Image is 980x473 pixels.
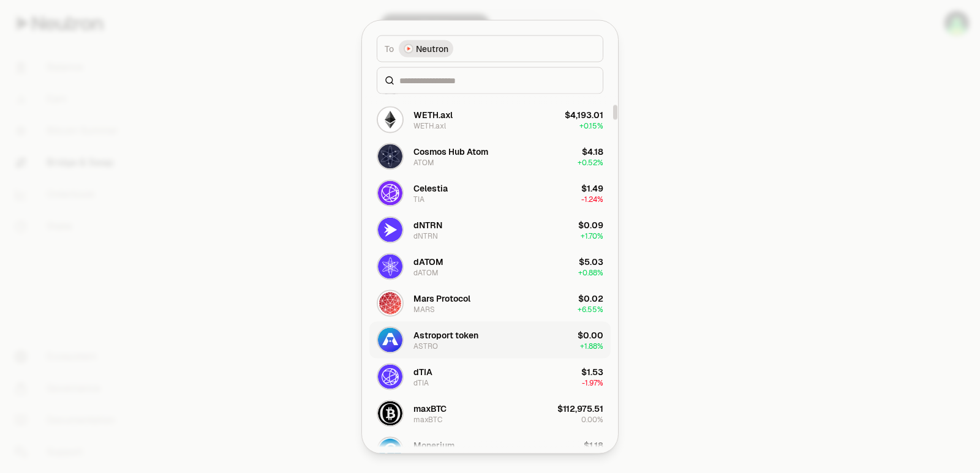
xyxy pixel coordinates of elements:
[413,414,442,424] div: maxBTC
[378,217,402,242] img: dNTRN Logo
[578,292,603,304] div: $0.02
[413,231,438,240] div: dNTRN
[405,45,412,52] img: Neutron Logo
[369,101,611,138] button: WETH.axl LogoWETH.axlWETH.axl$4,193.01+0.15%
[416,42,448,54] span: Neutron
[378,401,402,425] img: maxBTC Logo
[369,395,611,431] button: maxBTC LogomaxBTCmaxBTC$112,975.510.00%
[413,267,439,277] div: dATOM
[378,438,402,462] img: EURe Logo
[369,431,611,468] button: EURe LogoMoneriumEURe$1.18+0.70%
[413,304,435,314] div: MARS
[378,327,402,352] img: ASTRO Logo
[413,439,454,451] div: Monerium
[413,121,446,130] div: WETH.axl
[580,341,603,351] span: + 1.88%
[413,378,429,387] div: dTIA
[413,451,432,461] div: EURe
[413,402,447,414] div: maxBTC
[413,108,453,121] div: WETH.axl
[582,145,603,157] div: $4.18
[413,255,443,267] div: dATOM
[369,174,611,211] button: TIA LogoCelestiaTIA$1.49-1.24%
[378,364,402,389] img: dTIA Logo
[413,218,442,231] div: dNTRN
[378,144,402,168] img: ATOM Logo
[578,329,603,341] div: $0.00
[579,255,603,267] div: $5.03
[581,182,603,194] div: $1.49
[369,358,611,395] button: dTIA LogodTIAdTIA$1.53-1.97%
[582,378,603,387] span: -1.97%
[578,267,603,277] span: + 0.88%
[377,35,603,62] button: ToNeutron LogoNeutron
[369,285,611,321] button: MARS LogoMars ProtocolMARS$0.02+6.55%
[579,121,603,130] span: + 0.15%
[378,291,402,315] img: MARS Logo
[581,365,603,378] div: $1.53
[413,329,478,341] div: Astroport token
[413,145,488,157] div: Cosmos Hub Atom
[557,402,603,414] div: $112,975.51
[578,304,603,314] span: + 6.55%
[581,414,603,424] span: 0.00%
[581,194,603,204] span: -1.24%
[413,182,448,194] div: Celestia
[584,439,603,451] div: $1.18
[378,181,402,205] img: TIA Logo
[413,341,438,351] div: ASTRO
[378,107,402,132] img: WETH.axl Logo
[369,138,611,174] button: ATOM LogoCosmos Hub AtomATOM$4.18+0.52%
[378,254,402,278] img: dATOM Logo
[385,42,394,54] span: To
[578,157,603,167] span: + 0.52%
[369,248,611,285] button: dATOM LogodATOMdATOM$5.03+0.88%
[581,231,603,240] span: + 1.70%
[413,292,470,304] div: Mars Protocol
[369,211,611,248] button: dNTRN LogodNTRNdNTRN$0.09+1.70%
[413,157,434,167] div: ATOM
[579,451,603,461] span: + 0.70%
[565,108,603,121] div: $4,193.01
[578,218,603,231] div: $0.09
[413,365,432,378] div: dTIA
[369,321,611,358] button: ASTRO LogoAstroport tokenASTRO$0.00+1.88%
[413,194,424,204] div: TIA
